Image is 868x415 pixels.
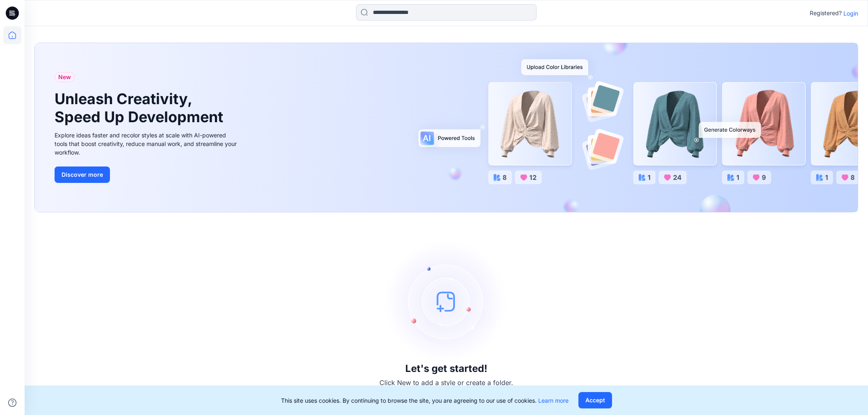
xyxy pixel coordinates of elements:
[58,72,71,82] span: New
[538,397,569,404] a: Learn more
[55,90,227,125] h1: Unleash Creativity, Speed Up Development
[55,166,239,183] a: Discover more
[578,392,612,408] button: Accept
[405,363,487,374] h3: Let's get started!
[55,131,239,157] div: Explore ideas faster and recolor styles at scale with AI-powered tools that boost creativity, red...
[55,166,110,183] button: Discover more
[810,8,842,18] p: Registered?
[281,396,569,405] p: This site uses cookies. By continuing to browse the site, you are agreeing to our use of cookies.
[385,240,508,363] img: empty-state-image.svg
[843,9,858,18] p: Login
[379,378,513,388] p: Click New to add a style or create a folder.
